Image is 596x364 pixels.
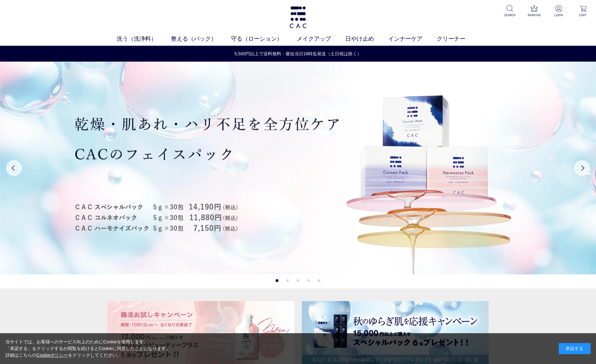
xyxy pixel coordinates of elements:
[551,13,566,17] p: LOGIN
[575,5,591,17] a: CART
[6,160,22,176] button: Previous
[307,279,310,282] button: 4 of 5
[574,160,590,176] button: Next
[297,35,345,43] a: メイクアップ
[231,35,297,43] a: 守る（ローション）
[526,13,542,17] p: RANKING
[388,35,437,43] a: インナーケア
[276,279,279,282] button: 1 of 5
[171,35,231,43] a: 整える（パック）
[288,6,308,28] img: logo
[551,5,566,17] a: LOGIN
[37,353,68,358] a: Cookieポリシー
[5,339,171,359] div: 当サイトでは、お客様へのサービス向上のためにCookieを使用します。 「承諾する」をクリックするか閲覧を続けるとCookieに同意したことになります。 詳細はこちらの をクリックしてください。
[502,13,518,17] p: SEARCH
[502,5,518,17] a: SEARCH
[0,51,596,57] a: 5,500円以上で送料無料・最短当日16時迄発送（土日祝は除く）
[286,279,289,282] button: 2 of 5
[559,343,591,354] div: 承諾する
[117,35,171,43] a: 洗う（洗浄料）
[297,279,300,282] button: 3 of 5
[345,35,388,43] a: 日やけ止め
[526,5,542,17] a: RANKING
[575,13,591,17] p: CART
[437,35,480,43] a: クリーナー
[318,279,321,282] button: 5 of 5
